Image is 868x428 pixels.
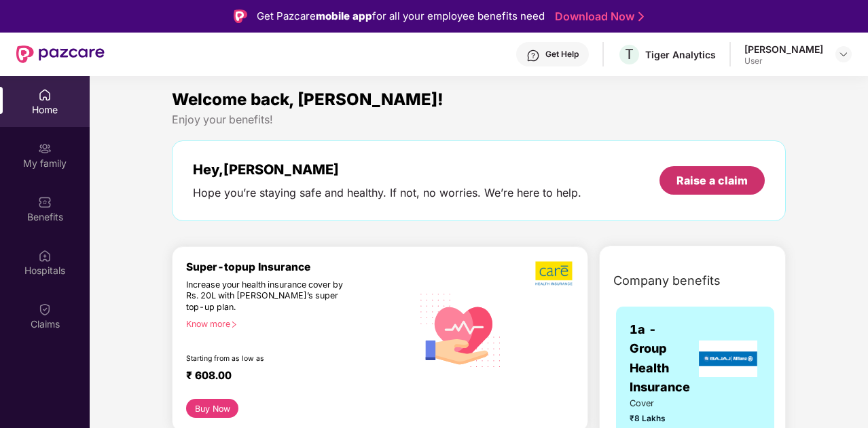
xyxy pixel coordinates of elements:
[613,271,721,290] span: Company benefits
[645,48,716,61] div: Tiger Analytics
[630,397,679,410] span: Cover
[630,412,679,425] span: ₹8 Lakhs
[676,173,748,188] div: Raise a claim
[545,49,579,60] div: Get Help
[38,195,52,209] img: svg+xml;base64,PHN2ZyBpZD0iQmVuZWZpdHMiIHhtbG5zPSJodHRwOi8vd3d3LnczLm9yZy8yMDAwL3N2ZyIgd2lkdGg9Ij...
[172,90,444,109] span: Welcome back, [PERSON_NAME]!
[744,43,823,56] div: [PERSON_NAME]
[186,260,412,273] div: Super-topup Insurance
[630,320,695,397] span: 1a - Group Health Insurance
[193,186,581,200] div: Hope you’re staying safe and healthy. If not, no worries. We’re here to help.
[535,260,574,286] img: b5dec4f62d2307b9de63beb79f102df3.png
[838,49,849,60] img: svg+xml;base64,PHN2ZyBpZD0iRHJvcGRvd24tMzJ4MzIiIHhtbG5zPSJodHRwOi8vd3d3LnczLm9yZy8yMDAwL3N2ZyIgd2...
[526,49,540,62] img: svg+xml;base64,PHN2ZyBpZD0iSGVscC0zMngzMiIgeG1sbnM9Imh0dHA6Ly93d3cudzMub3JnLzIwMDAvc3ZnIiB3aWR0aD...
[172,113,786,127] div: Enjoy your benefits!
[316,9,372,22] strong: mobile app
[38,303,52,316] img: svg+xml;base64,PHN2ZyBpZD0iQ2xhaW0iIHhtbG5zPSJodHRwOi8vd3d3LnczLm9yZy8yMDAwL3N2ZyIgd2lkdGg9IjIwIi...
[38,88,52,102] img: svg+xml;base64,PHN2ZyBpZD0iSG9tZSIgeG1sbnM9Imh0dHA6Ly93d3cudzMub3JnLzIwMDAvc3ZnIiB3aWR0aD0iMjAiIG...
[16,45,105,63] img: New Pazcare Logo
[186,399,238,418] button: Buy Now
[699,341,757,377] img: insurerLogo
[744,56,823,66] div: User
[186,279,354,313] div: Increase your health insurance cover by Rs. 20L with [PERSON_NAME]’s super top-up plan.
[38,249,52,262] img: svg+xml;base64,PHN2ZyBpZD0iSG9zcGl0YWxzIiB4bWxucz0iaHR0cDovL3d3dy53My5vcmcvMjAwMC9zdmciIHdpZHRoPS...
[625,46,634,62] span: T
[638,9,644,24] img: Stroke
[230,321,238,328] span: right
[234,9,247,23] img: Logo
[186,354,355,364] div: Starting from as low as
[257,8,545,24] div: Get Pazcare for all your employee benefits need
[193,161,581,178] div: Hey, [PERSON_NAME]
[555,9,640,24] a: Download Now
[186,319,404,328] div: Know more
[412,280,509,378] img: svg+xml;base64,PHN2ZyB4bWxucz0iaHR0cDovL3d3dy53My5vcmcvMjAwMC9zdmciIHhtbG5zOnhsaW5rPSJodHRwOi8vd3...
[186,369,399,385] div: ₹ 608.00
[38,142,52,155] img: svg+xml;base64,PHN2ZyB3aWR0aD0iMjAiIGhlaWdodD0iMjAiIHZpZXdCb3g9IjAgMCAyMCAyMCIgZmlsbD0ibm9uZSIgeG...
